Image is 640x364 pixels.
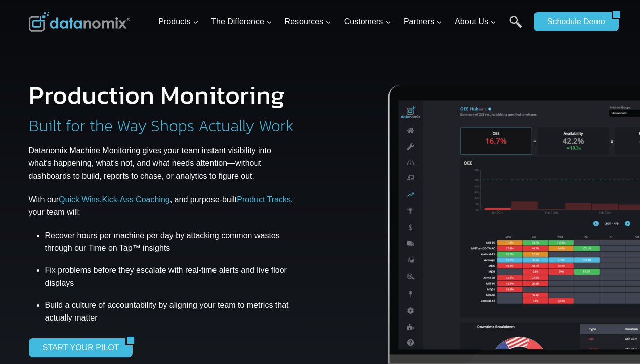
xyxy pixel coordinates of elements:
[29,144,296,183] p: Datanomix Machine Monitoring gives your team instant visibility into what’s happening, what’s not...
[237,195,291,204] a: Product Tracks
[29,82,285,108] h1: Production Monitoring
[211,15,272,28] span: The Difference
[29,118,294,134] h2: Built for the Way Shops Actually Work
[404,15,442,28] span: Partners
[45,229,296,258] li: Recover hours per machine per day by attacking common wastes through our Time on Tap™ insights
[285,15,331,28] span: Resources
[509,16,522,38] a: Search
[29,338,126,357] a: START YOUR PILOT
[344,15,391,28] span: Customers
[45,258,296,295] li: Fix problems before they escalate with real-time alerts and live floor displays
[154,6,529,38] nav: Primary Navigation
[59,195,100,204] a: Quick Wins
[45,295,296,328] li: Build a culture of accountability by aligning your team to metrics that actually matter
[158,15,198,28] span: Products
[534,12,612,31] a: Schedule Demo
[29,193,296,219] p: With our , , and purpose-built , your team will:
[455,15,496,28] span: About Us
[29,12,130,32] img: Datanomix
[102,195,169,204] a: Kick-Ass Coaching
